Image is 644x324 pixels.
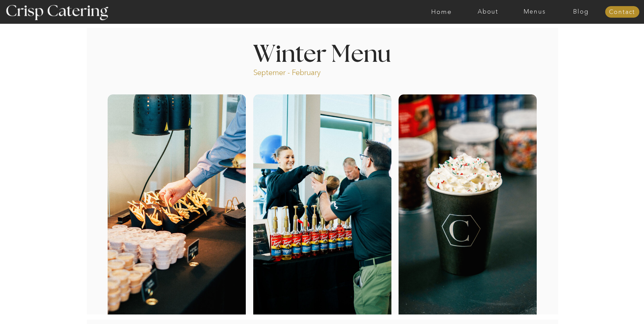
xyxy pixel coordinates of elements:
iframe: podium webchat widget bubble [576,290,644,324]
a: Menus [511,8,558,15]
a: About [465,8,511,15]
a: Home [418,8,465,15]
p: Septemer - February [253,68,347,75]
a: Blog [558,8,604,15]
h1: Winter Menu [228,43,417,63]
a: Contact [605,9,639,16]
